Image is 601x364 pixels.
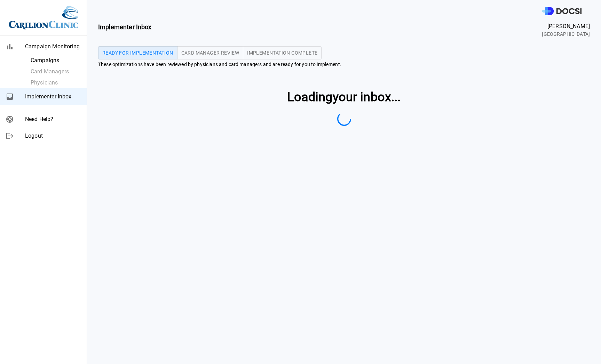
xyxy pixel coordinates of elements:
button: Ready for Implementation [98,46,177,59]
span: Ready for Implementation [102,50,173,55]
span: [GEOGRAPHIC_DATA] [542,31,590,38]
button: Implementation Complete [243,46,322,59]
span: These optimizations have been reviewed by physicians and card managers and are ready for you to i... [98,61,590,68]
span: Implementer Inbox [25,92,81,101]
span: Logout [25,132,81,140]
img: Site Logo [9,6,78,30]
span: Campaigns [31,56,81,65]
img: DOCSI Logo [542,7,582,16]
span: Loading your inbox ... [287,88,401,106]
span: Need Help? [25,115,81,123]
button: Card Manager Review [177,46,244,59]
span: [PERSON_NAME] [542,22,590,31]
span: Card Manager Review [181,50,239,55]
b: Implementer Inbox [98,23,152,31]
span: Implementation Complete [247,50,317,55]
span: Campaign Monitoring [25,42,81,51]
